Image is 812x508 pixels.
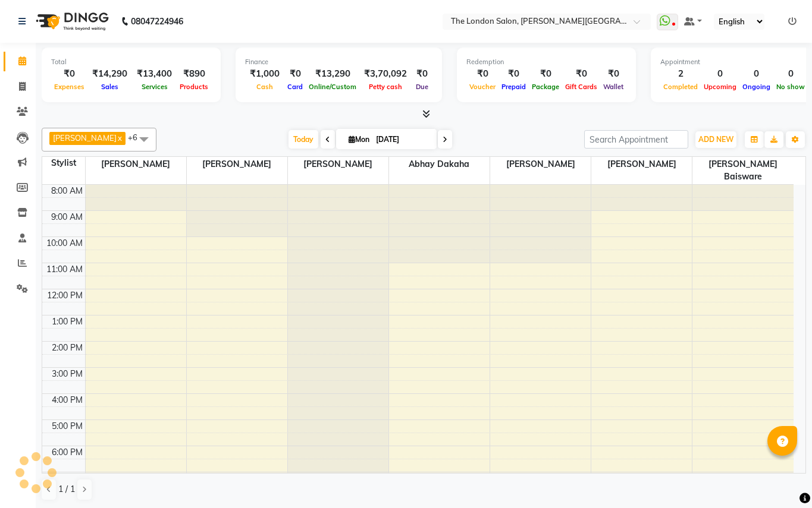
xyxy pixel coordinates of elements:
[701,67,739,81] div: 0
[284,67,306,81] div: ₹0
[773,67,808,81] div: 0
[692,157,794,184] span: [PERSON_NAME] baisware
[51,83,87,91] span: Expenses
[466,57,626,67] div: Redemption
[131,5,183,38] b: 08047224946
[128,132,146,142] span: +6
[245,57,432,67] div: Finance
[49,185,85,197] div: 8:00 AM
[49,342,85,354] div: 2:00 PM
[87,67,132,81] div: ₹14,290
[591,157,692,172] span: [PERSON_NAME]
[499,83,529,91] span: Prepaid
[466,67,499,81] div: ₹0
[288,157,388,172] span: [PERSON_NAME]
[132,67,177,81] div: ₹13,400
[739,67,773,81] div: 0
[98,83,121,91] span: Sales
[117,133,122,143] a: x
[30,5,112,38] img: logo
[49,420,85,433] div: 5:00 PM
[529,83,562,91] span: Package
[412,67,432,81] div: ₹0
[366,83,405,91] span: Petty cash
[245,67,284,81] div: ₹1,000
[466,83,499,91] span: Voucher
[44,237,85,250] div: 10:00 AM
[695,131,736,148] button: ADD NEW
[499,67,529,81] div: ₹0
[42,157,85,169] div: Stylist
[45,289,85,302] div: 12:00 PM
[739,83,773,91] span: Ongoing
[698,135,733,144] span: ADD NEW
[346,135,372,144] span: Mon
[86,157,186,172] span: [PERSON_NAME]
[187,157,287,172] span: [PERSON_NAME]
[49,368,85,380] div: 3:00 PM
[529,67,562,81] div: ₹0
[177,67,211,81] div: ₹890
[44,263,85,276] div: 11:00 AM
[58,483,75,496] span: 1 / 1
[660,67,701,81] div: 2
[49,315,85,328] div: 1:00 PM
[177,83,211,91] span: Products
[372,131,432,149] input: 2025-09-01
[584,130,688,149] input: Search Appointment
[600,83,626,91] span: Wallet
[562,83,600,91] span: Gift Cards
[253,83,276,91] span: Cash
[51,57,211,67] div: Total
[53,133,117,143] span: [PERSON_NAME]
[51,67,87,81] div: ₹0
[49,472,85,485] div: 7:00 PM
[49,211,85,223] div: 9:00 AM
[306,83,359,91] span: Online/Custom
[289,130,318,149] span: Today
[139,83,171,91] span: Services
[49,446,85,459] div: 6:00 PM
[660,57,808,67] div: Appointment
[359,67,412,81] div: ₹3,70,092
[413,83,431,91] span: Due
[773,83,808,91] span: No show
[490,157,591,172] span: [PERSON_NAME]
[562,67,600,81] div: ₹0
[284,83,306,91] span: Card
[660,83,701,91] span: Completed
[701,83,739,91] span: Upcoming
[306,67,359,81] div: ₹13,290
[49,394,85,406] div: 4:00 PM
[600,67,626,81] div: ₹0
[389,157,490,172] span: Abhay dakaha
